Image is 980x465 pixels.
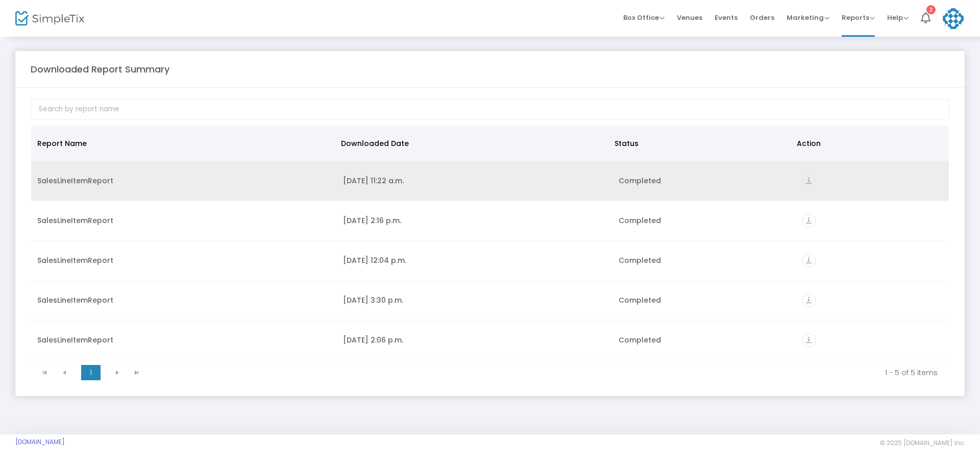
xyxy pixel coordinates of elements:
[343,215,606,226] div: 2025-10-06 2:16 p.m.
[31,99,949,120] input: Search by report name
[623,13,665,22] span: Box Office
[802,293,816,307] i: vertical_align_bottom
[37,255,331,265] div: SalesLineItemReport
[787,13,829,22] span: Marketing
[802,336,816,347] a: vertical_align_bottom
[335,126,608,161] th: Downloaded Date
[677,5,702,31] span: Venues
[31,62,169,76] m-panel-title: Downloaded Report Summary
[343,176,606,186] div: 2025-10-15 11:22 a.m.
[802,254,816,267] i: vertical_align_bottom
[619,335,790,345] div: Completed
[81,365,101,380] span: Page 1
[31,126,335,161] th: Report Name
[343,335,606,345] div: 2025-08-12 2:06 p.m.
[802,214,943,228] div: https://go.SimpleTix.com/yp6wm
[802,293,943,307] div: https://go.SimpleTix.com/dmile
[802,177,816,187] a: vertical_align_bottom
[608,126,791,161] th: Status
[37,335,331,345] div: SalesLineItemReport
[842,13,875,22] span: Reports
[343,255,606,265] div: 2025-08-15 12:04 p.m.
[802,257,816,267] a: vertical_align_bottom
[802,174,943,188] div: https://go.SimpleTix.com/pc5i5
[802,214,816,228] i: vertical_align_bottom
[802,254,943,267] div: https://go.SimpleTix.com/qriay
[802,174,816,188] i: vertical_align_bottom
[802,333,816,347] i: vertical_align_bottom
[37,176,331,186] div: SalesLineItemReport
[619,255,790,265] div: Completed
[802,297,816,307] a: vertical_align_bottom
[619,176,790,186] div: Completed
[15,438,65,446] a: [DOMAIN_NAME]
[37,295,331,305] div: SalesLineItemReport
[619,295,790,305] div: Completed
[880,439,965,447] span: © 2025 [DOMAIN_NAME] Inc.
[715,5,738,31] span: Events
[343,295,606,305] div: 2025-08-13 3:30 p.m.
[154,368,938,378] kendo-pager-info: 1 - 5 of 5 items
[750,5,774,31] span: Orders
[619,215,790,226] div: Completed
[31,126,949,360] div: Data table
[37,215,331,226] div: SalesLineItemReport
[802,333,943,347] div: https://go.SimpleTix.com/6id6r
[887,13,909,22] span: Help
[802,217,816,227] a: vertical_align_bottom
[926,5,936,14] div: 2
[791,126,943,161] th: Action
